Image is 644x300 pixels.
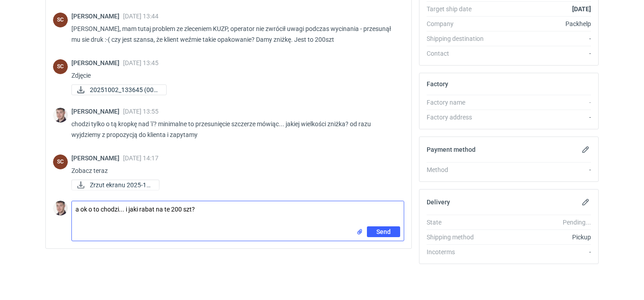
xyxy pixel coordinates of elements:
[71,84,167,95] a: 20251002_133645 (002...
[492,98,591,107] div: -
[123,154,159,162] span: [DATE] 14:17
[427,49,492,58] div: Contact
[427,218,492,227] div: State
[71,84,161,95] div: 20251002_133645 (002).jpg
[72,201,404,226] textarea: a ok o to chodzi... i jaki rabat na te 200 szt?
[53,108,68,123] img: Maciej Sikora
[71,59,123,66] span: [PERSON_NAME]
[71,165,397,176] p: Zobacz teraz
[427,34,492,43] div: Shipping destination
[563,219,591,226] em: Pending...
[427,113,492,122] div: Factory address
[71,154,123,162] span: [PERSON_NAME]
[427,199,450,206] h2: Delivery
[427,247,492,256] div: Incoterms
[123,13,159,20] span: [DATE] 13:44
[427,80,448,88] h2: Factory
[71,13,123,20] span: [PERSON_NAME]
[580,197,591,207] button: Edit delivery details
[90,85,159,95] span: 20251002_133645 (002...
[71,108,123,115] span: [PERSON_NAME]
[123,108,159,115] span: [DATE] 13:55
[427,165,492,174] div: Method
[71,119,397,140] p: chodzi tylko o tą kropkę nad 'i'? minimalne to przesunięcie szczerze mówiąc... jakiej wielkości z...
[492,113,591,122] div: -
[90,180,152,190] span: Zrzut ekranu 2025-10...
[53,13,68,27] figcaption: SC
[53,13,68,27] div: Sylwia Cichórz
[427,233,492,242] div: Shipping method
[427,19,492,28] div: Company
[367,226,400,237] button: Send
[492,34,591,43] div: -
[53,154,68,169] div: Sylwia Cichórz
[53,59,68,74] div: Sylwia Cichórz
[492,233,591,242] div: Pickup
[492,247,591,256] div: -
[572,5,591,13] strong: [DATE]
[53,154,68,169] figcaption: SC
[376,229,391,235] span: Send
[427,98,492,107] div: Factory name
[71,180,159,190] div: Zrzut ekranu 2025-10-02 141654.jpg
[427,146,476,153] h2: Payment method
[53,59,68,74] figcaption: SC
[71,180,159,190] a: Zrzut ekranu 2025-10...
[71,70,397,81] p: Zdjęcie
[123,59,159,66] span: [DATE] 13:45
[492,49,591,58] div: -
[580,144,591,155] button: Edit payment method
[53,201,68,216] img: Maciej Sikora
[492,19,591,28] div: Packhelp
[427,4,492,13] div: Target ship date
[71,23,397,45] p: [PERSON_NAME], mam tutaj problem ze zleceniem KUZP, operator nie zwrócił uwagi podczas wycinania ...
[492,165,591,174] div: -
